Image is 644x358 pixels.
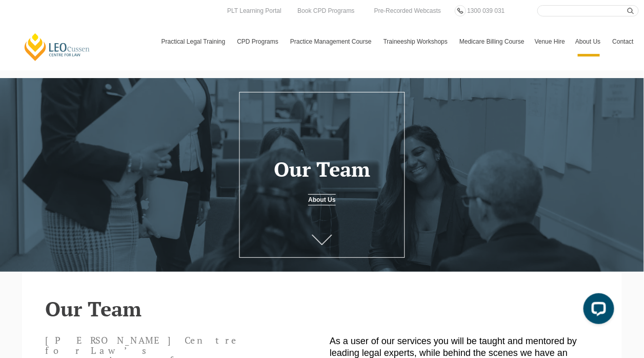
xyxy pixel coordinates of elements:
iframe: LiveChat chat widget [575,289,618,332]
a: About Us [570,27,607,56]
a: Medicare Billing Course [454,27,530,56]
a: Venue Hire [530,27,570,56]
h1: Our Team [245,158,399,180]
a: Practical Legal Training [156,27,232,56]
a: PLT Learning Portal [225,5,284,16]
h2: Our Team [45,297,599,320]
span: 1300 039 031 [467,7,505,14]
a: Book CPD Programs [295,5,357,16]
a: 1300 039 031 [465,5,507,16]
a: CPD Programs [232,27,285,56]
a: Practice Management Course [285,27,378,56]
a: Traineeship Workshops [378,27,454,56]
a: About Us [308,194,335,205]
a: [PERSON_NAME] Centre for Law [23,32,91,62]
a: Contact [608,27,639,56]
a: Pre-Recorded Webcasts [372,5,444,16]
